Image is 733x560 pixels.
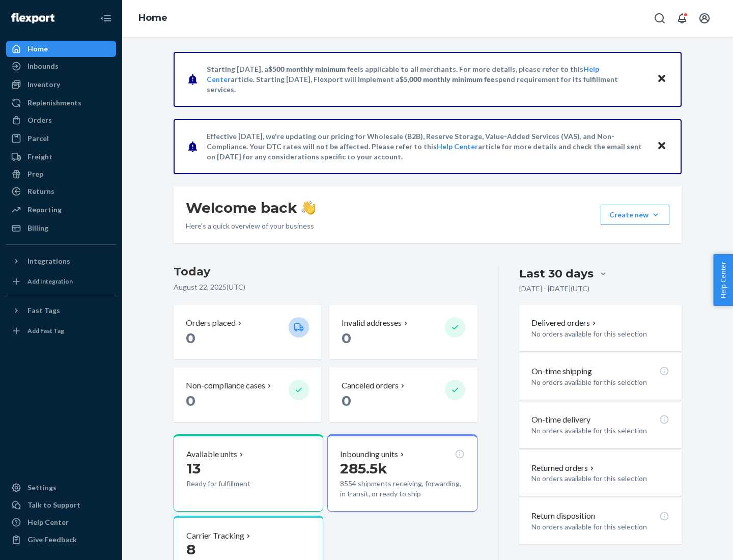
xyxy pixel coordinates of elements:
[174,282,477,292] p: August 22, 2025 ( UTC )
[340,479,464,499] p: 8554 shipments receiving, forwarding, in transit, or ready to ship
[340,460,387,477] span: 285.5k
[27,326,64,335] div: Add Fast Tag
[186,460,201,477] span: 13
[27,115,52,125] div: Orders
[531,366,592,377] p: On-time shipping
[342,317,402,329] p: Invalid addresses
[327,434,477,512] button: Inbounding units285.5k8554 shipments receiving, forwarding, in transit, or ready to ship
[186,392,195,409] span: 0
[531,426,669,436] p: No orders available for this selection
[6,323,116,339] a: Add Fast Tag
[531,329,669,339] p: No orders available for this selection
[519,284,589,294] p: [DATE] - [DATE] ( UTC )
[27,44,48,54] div: Home
[186,199,316,217] h1: Welcome back
[27,305,60,316] div: Fast Tags
[655,139,668,154] button: Close
[27,277,73,286] div: Add Integration
[27,500,80,510] div: Talk to Support
[27,535,77,545] div: Give Feedback
[186,541,195,558] span: 8
[6,497,116,513] a: Talk to Support
[27,133,49,144] div: Parcel
[342,329,351,347] span: 0
[6,220,116,236] a: Billing
[6,183,116,200] a: Returns
[329,368,477,422] button: Canceled orders 0
[186,221,316,231] p: Here’s a quick overview of your business
[6,273,116,290] a: Add Integration
[6,95,116,111] a: Replenishments
[672,8,692,29] button: Open notifications
[6,41,116,57] a: Home
[531,414,590,426] p: On-time delivery
[6,166,116,182] a: Prep
[437,142,478,151] a: Help Center
[138,12,167,23] a: Home
[174,434,323,512] button: Available units13Ready for fulfillment
[174,305,321,359] button: Orders placed 0
[27,517,69,527] div: Help Center
[130,4,176,33] ol: breadcrumbs
[6,130,116,147] a: Parcel
[186,530,244,542] p: Carrier Tracking
[329,305,477,359] button: Invalid addresses 0
[174,264,477,280] h3: Today
[519,266,594,282] div: Last 30 days
[174,368,321,422] button: Non-compliance cases 0
[207,131,647,162] p: Effective [DATE], we're updating our pricing for Wholesale (B2B), Reserve Storage, Value-Added Se...
[601,205,669,225] button: Create new
[6,112,116,128] a: Orders
[96,8,116,29] button: Close Navigation
[6,253,116,269] button: Integrations
[27,186,54,197] div: Returns
[27,79,60,90] div: Inventory
[6,58,116,74] a: Inbounds
[400,75,495,83] span: $5,000 monthly minimum fee
[268,65,358,73] span: $500 monthly minimum fee
[342,380,399,391] p: Canceled orders
[531,317,598,329] button: Delivered orders
[6,202,116,218] a: Reporting
[531,377,669,387] p: No orders available for this selection
[531,473,669,484] p: No orders available for this selection
[6,149,116,165] a: Freight
[207,64,647,95] p: Starting [DATE], a is applicable to all merchants. For more details, please refer to this article...
[694,8,715,29] button: Open account menu
[27,152,52,162] div: Freight
[186,479,280,489] p: Ready for fulfillment
[531,522,669,532] p: No orders available for this selection
[27,61,59,71] div: Inbounds
[342,392,351,409] span: 0
[27,483,57,493] div: Settings
[186,317,236,329] p: Orders placed
[531,462,596,474] button: Returned orders
[531,510,595,522] p: Return disposition
[655,72,668,87] button: Close
[301,201,316,215] img: hand-wave emoji
[186,329,195,347] span: 0
[186,380,265,391] p: Non-compliance cases
[6,76,116,93] a: Inventory
[6,480,116,496] a: Settings
[650,8,670,29] button: Open Search Box
[27,205,62,215] div: Reporting
[186,449,237,460] p: Available units
[11,13,54,23] img: Flexport logo
[6,302,116,319] button: Fast Tags
[27,169,43,179] div: Prep
[27,98,81,108] div: Replenishments
[340,449,398,460] p: Inbounding units
[27,256,70,266] div: Integrations
[6,531,116,548] button: Give Feedback
[713,254,733,306] button: Help Center
[6,514,116,530] a: Help Center
[27,223,48,233] div: Billing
